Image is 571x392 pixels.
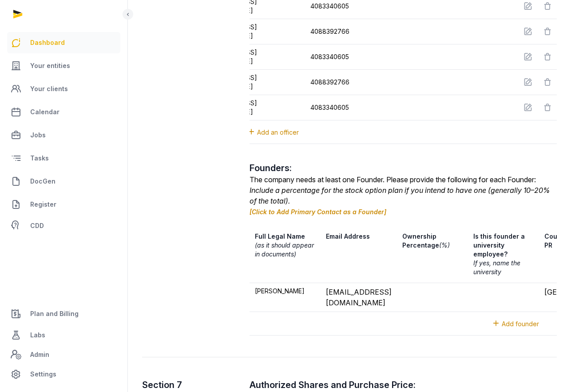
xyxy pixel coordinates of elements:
span: Add founder [502,320,539,328]
span: Admin [30,349,49,360]
a: Dashboard [7,32,120,53]
td: [EMAIL_ADDRESS][DOMAIN_NAME] [198,19,305,44]
th: Full Legal Name [250,226,321,283]
th: Email Address [321,226,397,283]
td: 4088392766 [305,19,412,44]
h2: Founders: [250,162,557,174]
a: [Click to Add Primary Contact as a Founder] [250,208,386,216]
span: Your clients [30,84,68,94]
span: DocGen [30,176,56,187]
td: [EMAIL_ADDRESS][DOMAIN_NAME] [198,95,305,120]
span: Labs [30,330,45,340]
span: If yes, name the university [473,259,520,276]
a: Calendar [7,101,120,123]
span: Add an officer [257,128,299,136]
span: Register [30,199,56,210]
td: [PERSON_NAME] [250,283,321,312]
span: (as it should appear in documents) [255,241,314,258]
div: The company needs at least one Founder. Please provide the following for each Founder: [250,174,557,185]
a: CDD [7,217,120,235]
td: [EMAIL_ADDRESS][DOMAIN_NAME] [198,44,305,70]
a: Plan and Billing [7,303,120,324]
span: (%) [439,241,450,249]
span: Tasks [30,153,49,164]
th: Is this founder a university employee? [468,226,539,283]
span: Your entities [30,60,70,71]
td: 4083340605 [305,95,412,120]
a: Jobs [7,124,120,146]
td: [EMAIL_ADDRESS][DOMAIN_NAME] [198,70,305,95]
span: Dashboard [30,37,65,48]
span: Settings [30,369,56,380]
a: Tasks [7,148,120,169]
h2: Authorized Shares and Purchase Price: [250,379,557,391]
span: Jobs [30,130,46,140]
a: Labs [7,324,120,346]
span: Plan and Billing [30,308,79,319]
td: 4083340605 [305,44,412,70]
a: Admin [7,346,120,364]
a: DocGen [7,171,120,192]
a: Your clients [7,78,120,100]
div: Include a percentage for the stock option plan if you intend to have one (generally 10–20% of the... [250,185,557,206]
a: Your entities [7,55,120,76]
h2: Section 7 [142,379,235,391]
a: Register [7,194,120,215]
span: Calendar [30,107,59,117]
a: Settings [7,364,120,385]
span: CDD [30,220,44,231]
th: Ownership Percentage [397,226,468,283]
td: 4088392766 [305,70,412,95]
td: [EMAIL_ADDRESS][DOMAIN_NAME] [321,283,397,312]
